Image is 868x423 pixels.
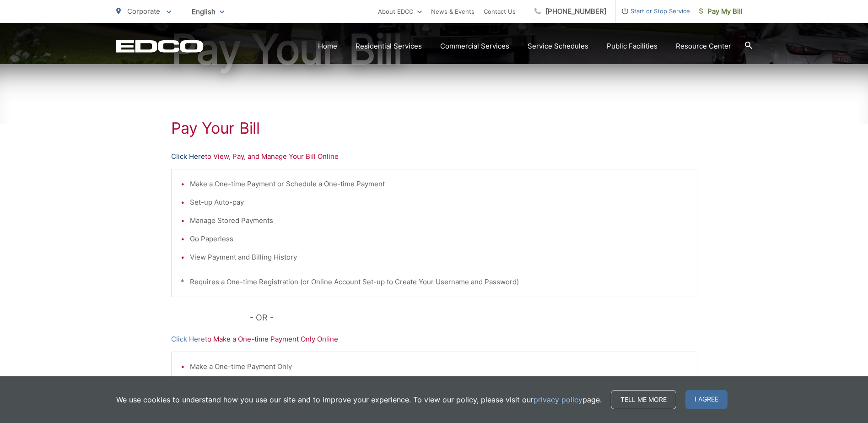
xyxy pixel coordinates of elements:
span: English [185,4,231,20]
a: About EDCO [378,6,422,17]
p: We use cookies to understand how you use our site and to improve your experience. To view our pol... [116,394,602,405]
a: Resource Center [676,41,731,52]
a: Residential Services [356,41,422,52]
a: Click Here [171,151,205,162]
a: News & Events [431,6,474,17]
span: Corporate [127,7,160,16]
li: View Payment and Billing History [190,252,688,263]
a: Public Facilities [607,41,658,52]
li: Make a One-time Payment or Schedule a One-time Payment [190,179,688,190]
p: to View, Pay, and Manage Your Bill Online [171,151,697,162]
li: Make a One-time Payment Only [190,361,688,372]
a: Commercial Services [440,41,509,52]
p: * Requires a One-time Registration (or Online Account Set-up to Create Your Username and Password) [181,277,688,287]
li: Go Paperless [190,233,688,244]
span: I agree [685,390,728,409]
a: Service Schedules [528,41,588,52]
p: to Make a One-time Payment Only Online [171,334,697,345]
span: Pay My Bill [699,6,743,17]
a: Home [318,41,337,52]
a: Tell me more [611,390,676,409]
a: Contact Us [484,6,516,17]
a: privacy policy [534,394,582,405]
a: Click Here [171,334,205,345]
h1: Pay Your Bill [171,119,697,137]
a: EDCD logo. Return to the homepage. [116,40,203,53]
li: Manage Stored Payments [190,215,688,226]
p: - OR - [250,311,697,325]
li: Set-up Auto-pay [190,197,688,208]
